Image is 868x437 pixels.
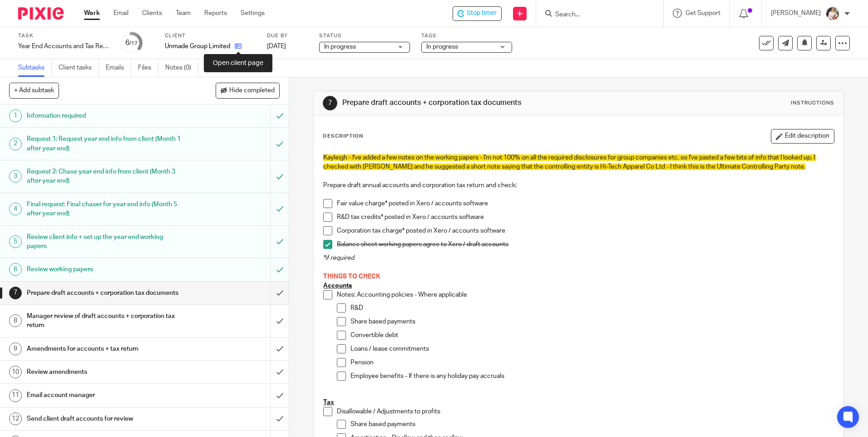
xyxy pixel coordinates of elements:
h1: Manager review of draft accounts + corporation tax return [27,309,183,333]
h1: Review client info + set up the year end working papers [27,230,183,253]
a: Subtasks [18,59,52,77]
span: Hide completed [229,87,275,94]
div: 7 [9,287,22,299]
p: Prepare draft annual accounts and corporation tax return and check: [323,181,833,190]
a: Files [138,59,158,77]
div: 8 [9,314,22,327]
p: Share based payments [350,420,833,429]
h1: Request 2: Chase year end info from client (Month 3 after year end) [27,165,183,188]
div: Year End Accounts and Tax Return [18,42,109,51]
p: Fair value charge* posted in Xero / accounts software [337,199,833,208]
p: Unmade Group Limited [165,42,230,51]
p: Loans / lease commitments [350,344,833,353]
h1: Prepare draft accounts + corporation tax documents [342,98,598,108]
p: Notes: Accounting policies - Where applicable [337,290,833,299]
p: R&D [350,303,833,313]
a: Client tasks [59,59,99,77]
label: Client [165,32,256,40]
label: Due by [267,32,308,40]
a: Email [113,9,128,18]
p: Convertible debt [350,331,833,340]
h1: Amendments for accounts + tax return [27,342,183,356]
a: Emails [106,59,131,77]
button: Edit description [771,129,834,144]
input: Search [554,11,636,19]
h1: Email account manager [27,388,183,402]
div: 9 [9,343,22,355]
h1: Information required [27,109,183,123]
span: Get Support [686,10,720,16]
em: *if required [323,255,355,261]
h1: Review working papers [27,263,183,276]
div: 11 [9,389,22,402]
div: 6 [125,38,138,48]
p: R&D tax credits* posted in Xero / accounts software [337,213,833,222]
u: Tax [323,399,334,406]
span: Stop timer [467,9,497,18]
div: Instructions [791,99,834,107]
img: Pixie [18,7,64,20]
a: Work [84,9,100,18]
div: 2 [9,138,22,150]
a: Team [176,9,191,18]
a: Settings [241,9,265,18]
label: Task [18,32,109,40]
div: 1 [9,109,22,122]
span: In progress [426,44,458,50]
p: Disallowable / Adjustments to profits [337,407,833,416]
h1: Final request: Final chaser for year end info (Month 5 after year end) [27,198,183,221]
a: Audit logs [205,59,240,77]
p: Corporation tax charge* posted in Xero / accounts software [337,226,833,235]
div: Unmade Group Limited - Year End Accounts and Tax Return [453,6,502,21]
span: THINGS TO CHECK [323,273,380,280]
h1: Review amendments [27,365,183,379]
p: Share based payments [350,317,833,326]
div: 7 [323,96,337,110]
div: 6 [9,263,22,276]
p: Pension [350,358,833,367]
span: [DATE] [267,43,286,50]
a: Reports [204,9,227,18]
p: [PERSON_NAME] [771,9,821,18]
span: In progress [324,44,356,50]
button: Hide completed [216,83,280,98]
div: 5 [9,235,22,248]
button: + Add subtask [9,83,59,98]
div: 10 [9,366,22,378]
a: Clients [142,9,162,18]
div: 12 [9,412,22,425]
h1: Request 1: Request year end info from client (Month 1 after year end) [27,132,183,155]
span: Kayleigh - I've added a few notes on the working papers - I'm not 100% on all the required disclo... [323,154,816,170]
h1: Send client draft accounts for review [27,412,183,426]
small: /17 [129,41,138,46]
p: Description [323,133,363,140]
p: Balance sheet working papers agree to Xero / draft accounts [337,240,833,249]
label: Tags [421,32,512,40]
img: Kayleigh%20Henson.jpeg [825,6,840,21]
h1: Prepare draft accounts + corporation tax documents [27,286,183,300]
div: 4 [9,203,22,215]
p: Employee benefits - If there is any holiday pay accruals [350,372,833,381]
a: Notes (0) [165,59,198,77]
div: 3 [9,170,22,183]
u: Accounts [323,283,352,289]
label: Status [319,32,410,40]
